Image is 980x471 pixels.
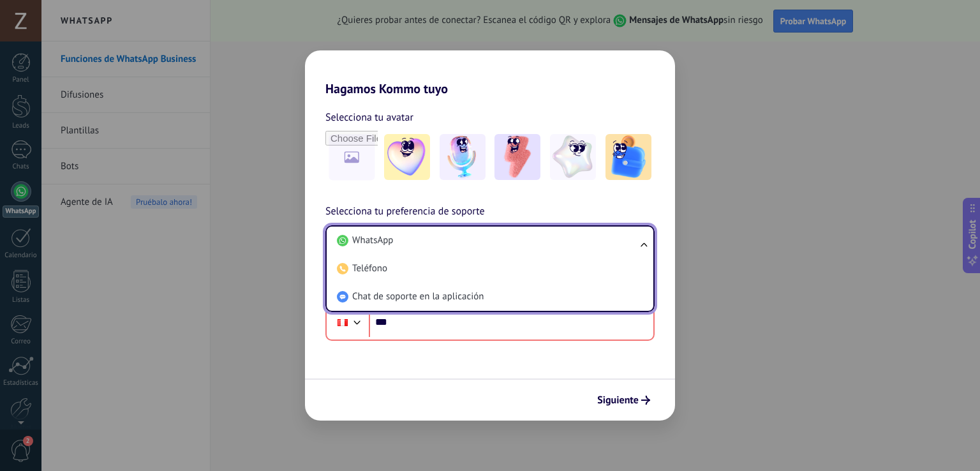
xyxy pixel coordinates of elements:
[352,290,484,303] span: Chat de soporte en la aplicación
[384,134,430,180] img: -1.jpeg
[605,134,651,180] img: -5.jpeg
[352,262,387,275] span: Teléfono
[494,134,540,180] img: -3.jpeg
[305,50,675,96] h2: Hagamos Kommo tuyo
[330,309,355,336] div: Peru: + 51
[440,134,486,180] img: -2.jpeg
[597,396,639,405] span: Siguiente
[352,234,393,247] span: WhatsApp
[591,389,656,411] button: Siguiente
[325,109,413,126] span: Selecciona tu avatar
[325,204,485,220] span: Selecciona tu preferencia de soporte
[550,134,596,180] img: -4.jpeg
